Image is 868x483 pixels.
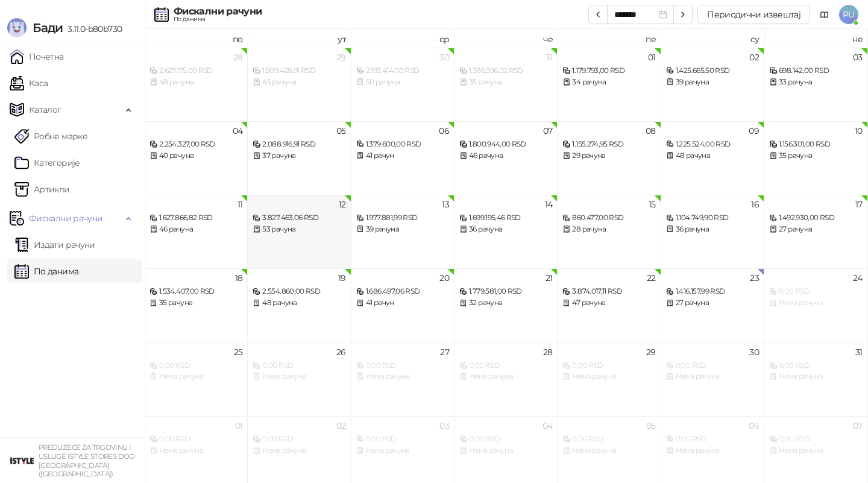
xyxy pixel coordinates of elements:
[356,65,449,77] div: 2.193.414,00 RSD
[562,445,655,456] div: Нема рачуна
[853,274,863,282] div: 24
[14,259,78,283] a: По данима
[769,286,862,297] div: 0,00 RSD
[253,371,345,382] div: Нема рачуна
[248,195,351,268] td: 2025-08-12
[149,139,242,150] div: 2.254.327,00 RSD
[546,53,553,62] div: 31
[855,200,863,209] div: 17
[855,127,863,135] div: 10
[10,45,64,69] a: Почетна
[666,434,759,445] div: 0,00 RSD
[33,21,63,35] span: Бади
[666,65,759,77] div: 1.425.665,50 RSD
[356,445,449,456] div: Нема рачуна
[853,421,863,430] div: 07
[253,65,345,77] div: 1.509.428,91 RSD
[769,150,862,162] div: 35 рачуна
[562,286,655,297] div: 3.874.017,11 RSD
[356,360,449,371] div: 0,00 RSD
[149,297,242,309] div: 35 рачуна
[356,150,449,162] div: 41 рачун
[248,29,351,48] th: ут
[253,224,345,235] div: 53 рачуна
[459,297,552,309] div: 32 рачуна
[149,150,242,162] div: 40 рачуна
[351,48,454,121] td: 2025-07-30
[149,434,242,445] div: 0,00 RSD
[10,71,48,95] a: Каса
[454,268,558,342] td: 2025-08-21
[562,434,655,445] div: 0,00 RSD
[459,224,552,235] div: 36 рачуна
[338,274,346,282] div: 19
[149,445,242,456] div: Нема рачуна
[439,421,449,430] div: 03
[666,286,759,297] div: 1.416.157,99 RSD
[558,343,661,416] td: 2025-08-29
[39,443,135,478] small: PREDUZEĆE ZA TRGOVINU I USLUGE ISTYLE STORES DOO [GEOGRAPHIC_DATA] ([GEOGRAPHIC_DATA])
[7,18,27,37] img: Logo
[356,286,449,297] div: 1.686.497,06 RSD
[815,5,834,24] a: Документација
[853,53,863,62] div: 03
[29,206,102,230] span: Фискални рачуни
[666,77,759,88] div: 39 рачуна
[454,48,558,121] td: 2025-07-31
[10,449,34,473] img: 64x64-companyLogo-77b92cf4-9946-4f36-9751-bf7bb5fd2c7d.png
[356,77,449,88] div: 50 рачуна
[248,268,351,342] td: 2025-08-19
[661,343,764,416] td: 2025-08-30
[697,5,810,24] button: Периодични извештај
[63,24,122,34] span: 3.11.0-b80b730
[562,65,655,77] div: 1.179.793,00 RSD
[562,297,655,309] div: 47 рачуна
[149,224,242,235] div: 46 рачуна
[661,48,764,121] td: 2025-08-02
[440,348,449,356] div: 27
[145,195,248,268] td: 2025-08-11
[145,29,248,48] th: по
[562,212,655,224] div: 860.477,00 RSD
[545,200,553,209] div: 14
[459,371,552,382] div: Нема рачуна
[769,224,862,235] div: 27 рачуна
[750,274,759,282] div: 23
[562,150,655,162] div: 29 рачуна
[749,53,759,62] div: 02
[149,65,242,77] div: 2.627.175,00 RSD
[14,151,80,175] a: Категорије
[351,195,454,268] td: 2025-08-13
[558,268,661,342] td: 2025-08-22
[562,77,655,88] div: 34 рачуна
[14,233,95,257] a: Издати рачуни
[149,371,242,382] div: Нема рачуна
[253,445,345,456] div: Нема рачуна
[749,421,759,430] div: 06
[439,127,449,135] div: 06
[356,139,449,150] div: 1.379.600,00 RSD
[764,195,867,268] td: 2025-08-17
[442,200,449,209] div: 13
[356,297,449,309] div: 41 рачун
[253,139,345,150] div: 2.088.916,91 RSD
[145,268,248,342] td: 2025-08-18
[764,121,867,195] td: 2025-08-10
[666,150,759,162] div: 48 рачуна
[646,421,656,430] div: 05
[248,48,351,121] td: 2025-07-29
[666,371,759,382] div: Нема рачуна
[749,348,759,356] div: 30
[562,139,655,150] div: 1.155.274,95 RSD
[646,127,656,135] div: 08
[253,212,345,224] div: 3.827.463,06 RSD
[459,286,552,297] div: 1.779.581,00 RSD
[459,139,552,150] div: 1.800.944,00 RSD
[546,274,553,282] div: 21
[661,29,764,48] th: су
[459,445,552,456] div: Нема рачуна
[769,445,862,456] div: Нема рачуна
[149,360,242,371] div: 0,00 RSD
[145,121,248,195] td: 2025-08-04
[562,360,655,371] div: 0,00 RSD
